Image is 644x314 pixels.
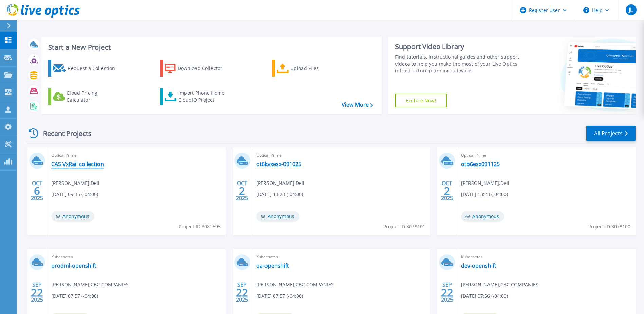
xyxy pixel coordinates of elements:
div: Request a Collection [68,62,122,75]
span: Anonymous [51,211,94,222]
div: OCT 2025 [441,178,454,203]
a: Cloud Pricing Calculator [48,88,124,105]
span: [DATE] 07:56 (-04:00) [461,292,508,300]
div: SEP 2025 [236,280,249,305]
span: [PERSON_NAME] , CBC COMPANIES [256,281,334,289]
a: Upload Files [272,60,348,77]
span: Kubernetes [461,253,631,261]
span: Kubernetes [256,253,427,261]
span: 22 [236,290,248,295]
span: [PERSON_NAME] , Dell [51,179,99,187]
a: Explore Now! [395,94,447,107]
span: Anonymous [256,211,299,222]
a: otb6esx091125 [461,161,500,168]
span: 22 [31,290,43,295]
span: Project ID: 3078101 [383,223,425,230]
span: [DATE] 07:57 (-04:00) [51,292,98,300]
span: [DATE] 13:23 (-04:00) [256,191,303,198]
span: Project ID: 3078100 [588,223,630,230]
div: SEP 2025 [31,280,43,305]
div: Find tutorials, instructional guides and other support videos to help you make the most of your L... [395,54,521,74]
span: [DATE] 09:35 (-04:00) [51,191,98,198]
div: OCT 2025 [236,178,249,203]
span: Optical Prime [51,152,222,159]
span: 2 [239,188,245,194]
span: 22 [441,290,453,295]
div: Upload Files [290,62,345,75]
a: Download Collector [160,60,236,77]
span: JL [629,7,633,13]
a: ot6kvxesx-091025 [256,161,301,168]
span: [PERSON_NAME] , CBC COMPANIES [51,281,129,289]
a: All Projects [586,126,636,141]
a: View More [342,102,373,108]
span: Optical Prime [461,152,631,159]
span: Anonymous [461,211,504,222]
span: [PERSON_NAME] , Dell [256,179,305,187]
div: Recent Projects [26,125,101,142]
div: Download Collector [178,62,232,75]
span: Kubernetes [51,253,222,261]
span: [DATE] 07:57 (-04:00) [256,292,303,300]
div: Support Video Library [395,42,521,51]
a: prodml-openshift [51,262,96,269]
div: Import Phone Home CloudIQ Project [178,90,231,103]
span: 2 [444,188,450,194]
a: CAS VxRail collection [51,161,104,168]
span: Project ID: 3081595 [179,223,221,230]
span: 6 [34,188,40,194]
a: qa-openshift [256,262,289,269]
div: SEP 2025 [441,280,454,305]
a: dev-openshift [461,262,496,269]
div: Cloud Pricing Calculator [67,90,121,103]
h3: Start a New Project [48,43,373,51]
div: OCT 2025 [31,178,43,203]
span: [PERSON_NAME] , CBC COMPANIES [461,281,538,289]
span: [DATE] 13:23 (-04:00) [461,191,508,198]
span: [PERSON_NAME] , Dell [461,179,509,187]
a: Request a Collection [48,60,124,77]
span: Optical Prime [256,152,427,159]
